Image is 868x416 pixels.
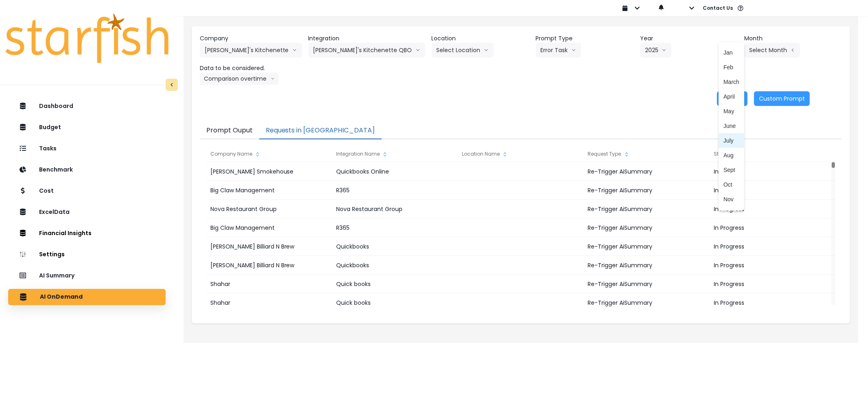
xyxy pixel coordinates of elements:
[8,162,166,178] button: Benchmark
[206,256,332,275] div: [PERSON_NAME] Billiard N Brew
[744,43,800,57] button: Select Montharrow left line
[332,200,457,218] div: Nova Restaurant Group
[332,146,457,162] div: Integration Name
[724,107,739,115] span: May
[206,275,332,293] div: Shahar
[710,218,835,237] div: In Progress
[200,73,279,85] button: Comparison overtimearrow down line
[724,151,739,159] span: Aug
[724,122,739,130] span: June
[640,43,671,57] button: 2025arrow down line
[292,46,297,54] svg: arrow down line
[458,146,583,162] div: Location Name
[200,122,259,139] button: Prompt Ouput
[200,43,302,57] button: [PERSON_NAME]'s Kitchenettearrow down line
[332,237,457,256] div: Quickbooks
[332,162,457,181] div: Quickbooks Online
[640,34,738,43] header: Year
[571,46,576,54] svg: arrow down line
[8,247,166,263] button: Settings
[623,151,630,158] svg: sort
[584,293,709,312] div: Re-Trigger AiSummary
[332,181,457,200] div: R365
[584,162,709,181] div: Re-Trigger AiSummary
[710,200,835,218] div: In Progress
[332,275,457,293] div: Quick books
[432,43,494,57] button: Select Locationarrow down line
[200,64,302,73] header: Data to be considered.
[39,145,57,152] p: Tasks
[332,256,457,275] div: Quickbooks
[332,218,457,237] div: R365
[584,181,709,200] div: Re-Trigger AiSummary
[724,92,739,101] span: April
[8,204,166,220] button: ExcelData
[8,289,166,305] button: AI OnDemand
[259,122,382,139] button: Requests in [GEOGRAPHIC_DATA]
[662,46,667,54] svg: arrow down line
[206,200,332,218] div: Nova Restaurant Group
[8,119,166,136] button: Budget
[724,166,739,174] span: Sept
[206,293,332,312] div: Shahar
[584,275,709,293] div: Re-Trigger AiSummary
[206,162,332,181] div: [PERSON_NAME] Smokehouse
[8,268,166,284] button: AI Summary
[206,181,332,200] div: Big Claw Management
[744,34,842,43] header: Month
[8,183,166,199] button: Cost
[710,181,835,200] div: In Progress
[710,146,835,162] div: Status
[484,46,489,54] svg: arrow down line
[710,275,835,293] div: In Progress
[206,237,332,256] div: [PERSON_NAME] Billiard N Brew
[308,43,425,57] button: [PERSON_NAME]'s Kitchenette QBOarrow down line
[8,225,166,242] button: Financial Insights
[39,187,54,194] p: Cost
[39,272,74,279] p: AI Summary
[40,293,83,301] p: AI OnDemand
[415,46,420,54] svg: arrow down line
[584,146,709,162] div: Request Type
[724,48,739,57] span: Jan
[584,218,709,237] div: Re-Trigger AiSummary
[332,293,457,312] div: Quick books
[308,34,425,43] header: Integration
[710,256,835,275] div: In Progress
[8,98,166,114] button: Dashboard
[710,237,835,256] div: In Progress
[206,218,332,237] div: Big Claw Management
[382,151,388,158] svg: sort
[39,124,61,131] p: Budget
[536,43,581,57] button: Error Taskarrow down line
[710,162,835,181] div: In Progress
[710,293,835,312] div: In Progress
[39,166,73,173] p: Benchmark
[8,141,166,157] button: Tasks
[536,34,634,43] header: Prompt Type
[719,43,744,211] ul: Select Montharrow left line
[724,63,739,71] span: Feb
[584,200,709,218] div: Re-Trigger AiSummary
[724,195,739,203] span: Nov
[271,75,275,83] svg: arrow down line
[584,237,709,256] div: Re-Trigger AiSummary
[724,78,739,86] span: March
[432,34,529,43] header: Location
[724,180,739,189] span: Oct
[584,256,709,275] div: Re-Trigger AiSummary
[724,136,739,145] span: July
[717,91,748,106] button: Re-Run
[790,46,795,54] svg: arrow left line
[200,34,302,43] header: Company
[206,146,332,162] div: Company Name
[502,151,508,158] svg: sort
[254,151,261,158] svg: sort
[39,209,70,216] p: ExcelData
[39,103,73,110] p: Dashboard
[754,91,810,106] button: Custom Prompt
